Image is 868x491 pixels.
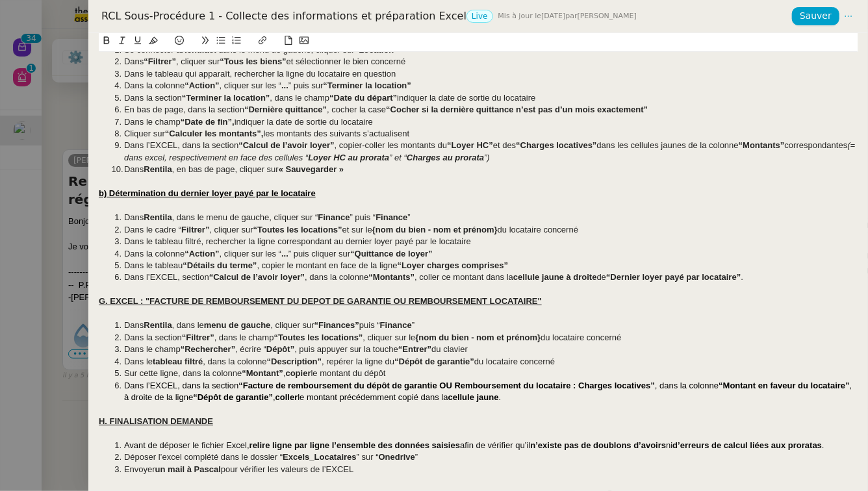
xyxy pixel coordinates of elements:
[415,452,418,462] span: ”
[376,212,407,222] strong: Finance
[220,249,281,258] span: , cliquer sur les “
[274,333,363,342] strong: “Toutes les locations”
[448,392,499,402] strong: cellule jaune
[124,381,854,402] span: , à droite de la ligne
[785,140,848,150] span: correspondantes
[181,45,209,55] strong: Rentila
[242,368,283,378] strong: “Montant”
[294,344,398,354] span: , puis appuyer sur la touche
[273,392,275,402] span: ,
[460,440,530,450] span: afin de vérifier qu’il
[155,464,221,474] strong: un mail à Pascal
[209,45,355,55] span: et dans le menu de gauche, cliquer sur
[124,320,144,330] span: Dans
[513,272,597,282] strong: cellule jaune à droite
[124,440,249,450] span: Avant de déposer le fichier Excel,
[153,357,203,366] strong: tableau filtré
[327,105,386,114] span: , cocher la case
[431,344,468,354] span: du clavier
[182,93,270,103] strong: “Terminer la location”
[267,357,322,366] strong: “Description”
[249,440,460,450] strong: relire ligne par ligne l’ensemble des données saisies
[350,249,432,258] strong: “Quittance de loyer”
[655,381,719,390] span: , dans la colonne
[144,212,172,222] strong: Rentila
[800,8,832,23] span: Sauver
[606,272,741,282] strong: “Dernier loyer payé par locataire”
[182,333,214,342] strong: “Filtrer”
[412,320,415,330] span: ”
[741,272,743,282] span: .
[203,357,266,366] span: , dans la colonne
[286,368,311,378] strong: copier
[389,153,407,162] em: ” et “
[386,105,648,114] strong: “Cocher si la dernière quittance n’est pas d’un mois exactement”
[305,272,368,282] span: , dans la colonne
[275,392,298,402] strong: coller
[498,9,637,23] span: [DATE] [PERSON_NAME]
[565,12,577,20] span: par
[235,117,373,127] span: indiquer la date de sortie du locataire
[146,272,209,282] span: l’EXCEL, section
[185,249,219,258] strong: “Action”
[124,260,183,270] span: Dans le tableau
[99,9,792,23] div: RCL Sous-Procédure 1 - Collecte des informations et préparation Excel
[193,392,273,402] strong: “Dépôt de garantie”
[288,249,350,258] span: ” puis cliquer sur
[220,81,281,90] span: , cliquer sur les “
[144,57,176,66] strong: “Filtrer”
[183,260,257,270] strong: “Détails du terme”
[124,105,244,114] span: En bas de page, dans la section
[335,140,447,150] span: , copier-coller les montants du
[398,260,509,270] strong: “Loyer charges comprises”
[124,81,185,90] span: Dans la colonne
[283,368,286,378] span: ,
[124,381,238,390] span: Dans l’EXCEL, dans la section
[474,357,555,366] span: du locataire concerné
[407,212,410,222] span: ”
[355,45,398,55] strong: “Location”
[172,164,279,174] span: , en bas de page, cliquer sur
[597,140,739,150] span: dans les cellules jaunes de la colonne
[124,57,144,66] span: Dans
[181,344,236,354] strong: “Rechercher”
[516,140,596,150] strong: “Charges locatives”
[322,357,394,366] span: , repérer la ligne du
[124,140,238,150] span: Dans l’EXCEL, dans la section
[238,381,655,390] strong: “Facture de remboursement du dépôt de garantie OU Remboursement du locataire : Charges locatives”
[372,225,498,234] strong: {nom du bien - nom et prénom}
[176,57,220,66] span: , cliquer sur
[380,320,412,330] strong: Finance
[238,140,334,150] strong: “Calcul de l’avoir loyer”
[124,117,181,127] span: Dans le champ
[253,225,342,234] strong: “Toutes les locations”
[144,320,172,330] strong: Rentila
[99,296,542,306] u: G. EXCEL : "FACTURE DE REMBOURSEMENT DU DEPOT DE GARANTIE OU REMBOURSEMENT LOCATAIRE"
[311,368,386,378] span: le montant du dépôt
[214,333,274,342] span: , dans le champ
[181,225,209,234] strong: Filtrer”
[257,260,397,270] span: , copier le montant en face de la ligne
[498,225,578,234] span: du locataire concerné
[531,440,667,450] strong: n’existe pas de doublons d’avoirs
[397,93,535,103] span: indiquer la date de sortie du locataire
[415,272,513,282] span: , coller ce montant dans la
[363,333,416,342] span: , cliquer sur le
[283,452,356,462] strong: Excels_Locataires
[398,344,431,354] strong: “Entrer”
[124,129,165,138] span: Cliquer sur
[209,225,253,234] span: , cliquer sur
[792,7,839,25] button: Sauver
[124,368,242,378] span: Sur cette ligne, dans la colonne
[287,57,406,66] span: et sélectionner le bien concerné
[498,12,542,20] span: Mis à jour le
[99,416,213,426] u: H. FINALISATION DEMANDE
[204,320,271,330] strong: menu de gauche
[185,81,219,90] strong: “Action”
[244,105,327,114] strong: “Dernière quittance”
[323,81,411,90] strong: “Terminer la location”
[499,392,502,402] span: .
[124,464,155,474] span: Envoyer
[281,81,288,90] strong: ...
[144,164,172,174] strong: Rentila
